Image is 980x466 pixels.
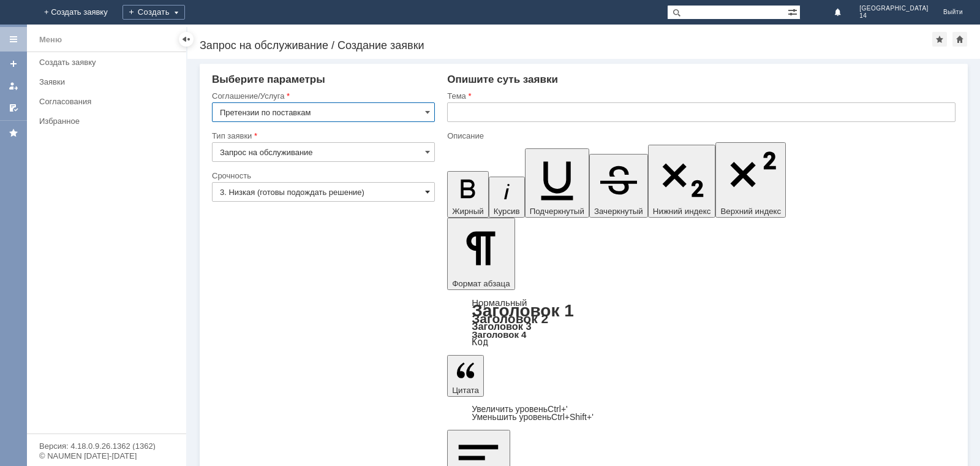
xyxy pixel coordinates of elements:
[39,32,62,47] div: Меню
[34,92,184,111] a: Согласования
[788,6,800,17] span: Расширенный поиск
[715,142,786,218] button: Верхний индекс
[39,452,174,460] div: © NAUMEN [DATE]-[DATE]
[452,279,510,288] span: Формат абзаца
[494,207,520,216] span: Курсив
[594,207,643,216] span: Зачеркнутый
[447,74,558,85] span: Опишите суть заявки
[472,311,548,326] a: Заголовок 2
[447,132,953,140] div: Описание
[34,53,184,72] a: Создать заявку
[447,171,489,218] button: Жирный
[548,404,568,414] span: Ctrl+'
[34,72,184,91] a: Заявки
[551,412,594,422] span: Ctrl+Shift+'
[653,207,711,216] span: Нижний индекс
[39,97,179,106] div: Согласования
[452,207,484,216] span: Жирный
[447,218,514,290] button: Формат абзаца
[39,116,165,126] div: Избранное
[952,32,967,47] div: Сделать домашней страницей
[472,337,488,348] a: Код
[200,39,932,52] div: Запрос на обслуживание / Создание заявки
[472,404,568,414] a: Increase
[859,5,929,12] span: [GEOGRAPHIC_DATA]
[472,321,531,332] a: Заголовок 3
[212,74,325,85] span: Выберите параметры
[472,329,526,340] a: Заголовок 4
[932,32,947,47] div: Добавить в избранное
[447,299,956,346] div: Формат абзаца
[39,442,174,450] div: Версия: 4.18.0.9.26.1362 (1362)
[648,145,716,218] button: Нижний индекс
[4,54,23,74] a: Создать заявку
[589,154,648,218] button: Зачеркнутый
[447,355,484,397] button: Цитата
[452,386,479,395] span: Цитата
[212,172,432,180] div: Срочность
[720,207,781,216] span: Верхний индекс
[179,32,194,47] div: Скрыть меню
[212,92,432,100] div: Соглашение/Услуга
[530,207,584,216] span: Подчеркнутый
[472,412,594,422] a: Decrease
[472,301,574,320] a: Заголовок 1
[447,405,956,421] div: Цитата
[39,58,179,67] div: Создать заявку
[4,76,23,96] a: Мои заявки
[472,297,527,308] a: Нормальный
[447,92,953,100] div: Тема
[4,98,23,118] a: Мои согласования
[859,12,929,20] span: 14
[39,77,179,86] div: Заявки
[489,177,525,218] button: Курсив
[123,5,185,20] div: Создать
[212,132,432,140] div: Тип заявки
[525,148,589,218] button: Подчеркнутый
